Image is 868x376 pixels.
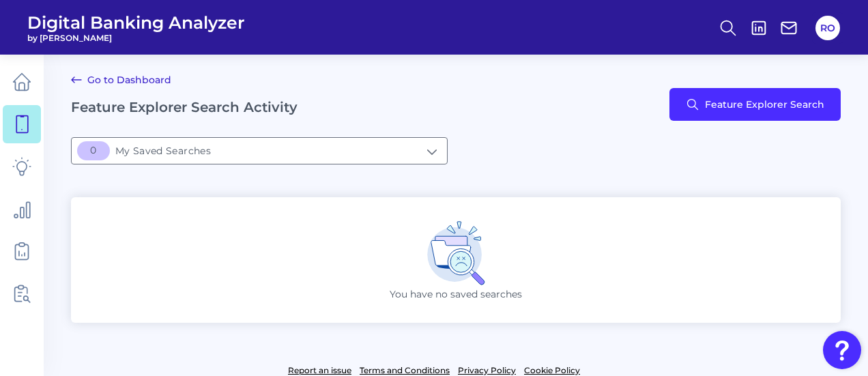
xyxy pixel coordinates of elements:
[27,12,245,33] span: Digital Banking Analyzer
[823,331,861,369] button: Open Resource Center
[815,16,840,40] button: RO
[669,88,841,121] button: Feature Explorer Search
[71,72,171,88] a: Go to Dashboard
[71,197,841,323] div: You have no saved searches
[27,33,245,43] span: by [PERSON_NAME]
[705,99,824,110] span: Feature Explorer Search
[71,99,298,115] h2: Feature Explorer Search Activity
